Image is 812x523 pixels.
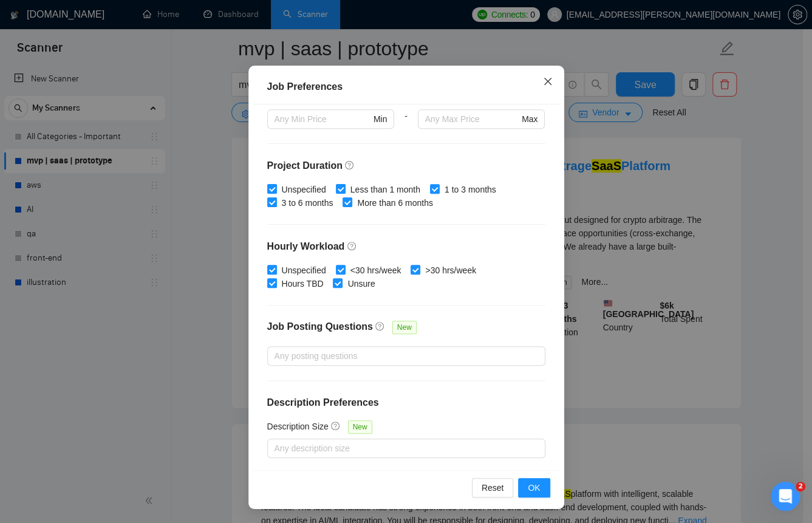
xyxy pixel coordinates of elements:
[343,277,380,290] span: Unsure
[375,321,385,331] span: question-circle
[345,160,355,170] span: question-circle
[267,80,545,94] div: Job Preferences
[277,196,338,210] span: 3 to 6 months
[392,321,417,334] span: New
[347,241,357,251] span: question-circle
[374,112,387,126] span: Min
[531,66,564,98] button: Close
[348,420,372,434] span: New
[796,482,805,491] span: 2
[528,481,540,494] span: OK
[425,112,519,126] input: Any Max Price
[346,264,406,277] span: <30 hrs/week
[275,112,371,126] input: Any Min Price
[277,264,331,277] span: Unspecified
[277,277,329,290] span: Hours TBD
[394,109,417,143] div: -
[331,421,341,431] span: question-circle
[267,159,545,173] h4: Project Duration
[522,112,537,126] span: Max
[346,183,425,196] span: Less than 1 month
[440,183,501,196] span: 1 to 3 months
[267,320,373,334] h4: Job Posting Questions
[267,420,329,433] h5: Description Size
[277,183,331,196] span: Unspecified
[771,482,800,511] iframe: Intercom live chat
[267,239,545,254] h4: Hourly Workload
[420,264,481,277] span: >30 hrs/week
[543,77,553,86] span: close
[482,481,504,494] span: Reset
[472,478,514,497] button: Reset
[518,478,550,497] button: OK
[352,196,438,210] span: More than 6 months
[267,395,545,410] h4: Description Preferences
